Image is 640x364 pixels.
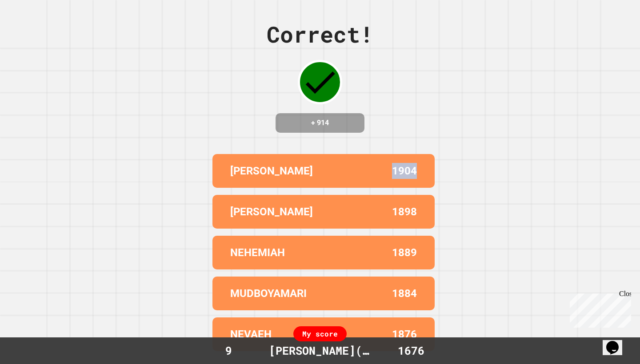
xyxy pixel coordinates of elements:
[293,326,347,341] div: My score
[4,4,61,56] div: Chat with us now!Close
[260,342,380,359] div: [PERSON_NAME](TY)
[392,163,417,179] p: 1904
[267,18,373,51] div: Correct!
[230,326,272,342] p: NEVAEH
[284,118,356,128] h4: + 914
[230,163,313,179] p: [PERSON_NAME]
[198,342,260,359] div: 9
[392,204,417,220] p: 1898
[566,290,631,328] iframe: chat widget
[230,245,285,261] p: NEHEMIAH
[392,285,417,301] p: 1884
[392,245,417,261] p: 1889
[392,326,417,342] p: 1876
[603,328,631,355] iframe: chat widget
[230,285,307,301] p: MUDBOYAMARI
[230,204,313,220] p: [PERSON_NAME]
[380,342,442,359] div: 1676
